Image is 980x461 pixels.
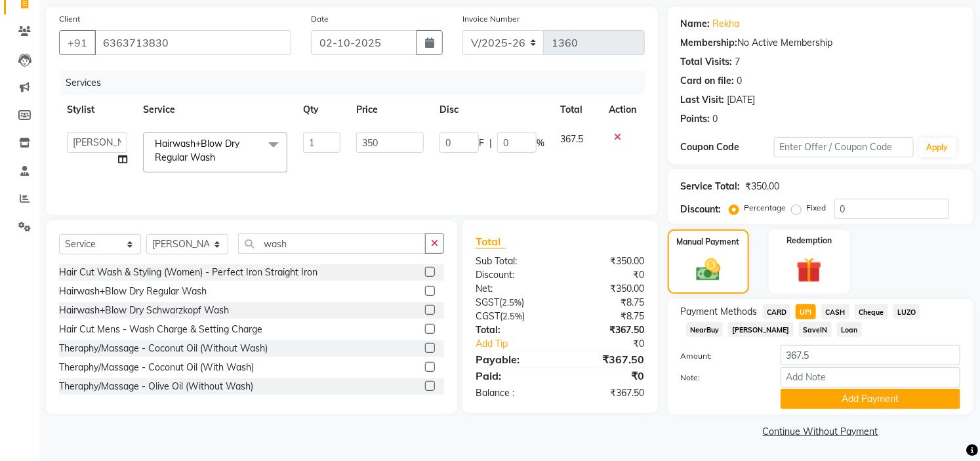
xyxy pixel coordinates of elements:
div: 0 [737,74,743,88]
div: ₹367.50 [560,351,655,367]
span: CARD [763,304,791,319]
div: ( ) [466,296,560,310]
div: Sub Total: [466,254,560,268]
span: SGST [476,296,499,308]
img: _cash.svg [689,256,728,284]
input: Amount [781,345,960,365]
div: Coupon Code [681,140,774,154]
div: Paid: [466,368,560,384]
div: Membership: [681,36,738,50]
button: +91 [59,30,96,55]
span: Loan [837,322,862,337]
div: Hair Cut Wash & Styling (Women) - Perfect Iron Straight Iron [59,266,317,279]
th: Service [135,95,295,125]
span: % [537,136,544,150]
div: ₹8.75 [560,296,655,310]
span: Hairwash+Blow Dry Regular Wash [155,138,239,163]
div: ₹367.50 [560,386,655,400]
input: Add Note [781,367,960,388]
span: UPI [796,304,816,319]
span: CASH [821,304,849,319]
div: Theraphy/Massage - Olive Oil (Without Wash) [59,380,253,393]
th: Action [602,95,645,125]
div: ₹8.75 [560,310,655,323]
span: | [489,136,492,150]
label: Percentage [745,202,786,214]
a: Continue Without Payment [670,425,971,439]
th: Total [552,95,601,125]
span: 367.5 [560,133,583,145]
div: Net: [466,282,560,296]
span: [PERSON_NAME] [728,322,794,337]
span: LUZO [893,304,920,319]
div: ( ) [466,310,560,323]
div: Hair Cut Mens - Wash Charge & Setting Charge [59,323,262,336]
div: Total: [466,323,560,337]
div: Services [60,71,655,95]
div: Discount: [466,268,560,282]
button: Add Payment [781,389,960,409]
button: Apply [919,138,956,157]
input: Search or Scan [238,233,426,254]
th: Price [348,95,432,125]
span: SaveIN [799,322,832,337]
div: Card on file: [681,74,735,88]
label: Fixed [807,202,827,214]
label: Redemption [786,235,832,247]
span: F [479,136,484,150]
div: Total Visits: [681,55,733,69]
span: Cheque [855,304,888,319]
div: ₹350.00 [746,180,780,193]
div: Balance : [466,386,560,400]
div: No Active Membership [681,36,960,50]
label: Invoice Number [462,13,520,25]
th: Disc [432,95,552,125]
a: x [215,151,221,163]
div: ₹0 [576,337,655,351]
div: Payable: [466,351,560,367]
div: Hairwash+Blow Dry Regular Wash [59,285,207,298]
a: Rekha [713,17,740,31]
span: 2.5% [502,297,521,308]
div: ₹0 [560,368,655,384]
input: Search by Name/Mobile/Email/Code [94,30,291,55]
div: ₹367.50 [560,323,655,337]
div: Discount: [681,203,722,216]
label: Amount: [671,350,771,362]
div: 0 [713,112,718,126]
div: 7 [735,55,741,69]
label: Client [59,13,80,25]
div: [DATE] [727,93,756,107]
th: Stylist [59,95,135,125]
span: NearBuy [686,322,724,337]
div: Hairwash+Blow Dry Schwarzkopf Wash [59,304,229,317]
span: CGST [476,310,500,322]
div: Last Visit: [681,93,725,107]
div: ₹0 [560,268,655,282]
div: Service Total: [681,180,741,193]
div: Theraphy/Massage - Coconut Oil (Without Wash) [59,342,268,355]
div: Points: [681,112,710,126]
a: Add Tip [466,337,576,351]
span: Payment Methods [681,305,758,319]
img: _gift.svg [788,254,830,286]
label: Note: [671,372,771,384]
label: Date [311,13,329,25]
span: Total [476,235,506,249]
div: Name: [681,17,710,31]
div: ₹350.00 [560,282,655,296]
div: Theraphy/Massage - Coconut Oil (With Wash) [59,361,254,374]
th: Qty [295,95,348,125]
label: Manual Payment [677,236,740,248]
span: 2.5% [502,311,522,321]
input: Enter Offer / Coupon Code [774,137,914,157]
div: ₹350.00 [560,254,655,268]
